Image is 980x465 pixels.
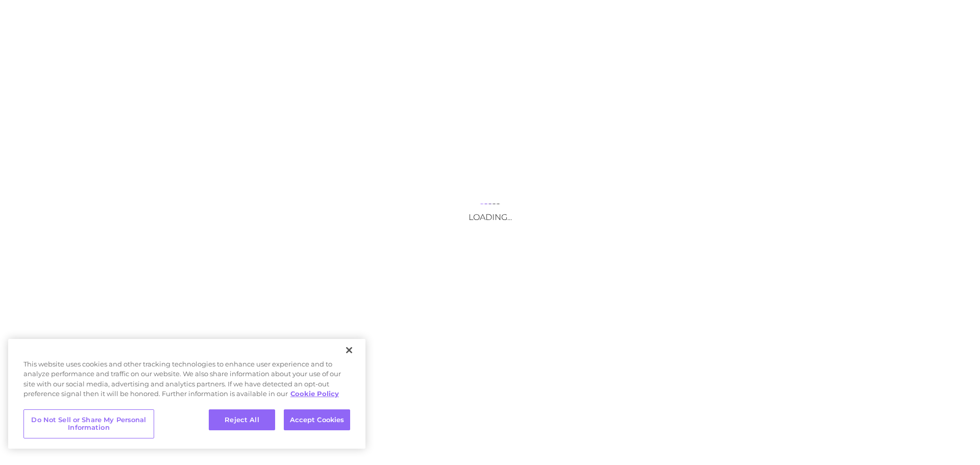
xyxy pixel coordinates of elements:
a: More information about your privacy, opens in a new tab [290,389,339,398]
button: Do Not Sell or Share My Personal Information [23,409,154,438]
button: Reject All [209,409,275,431]
div: Cookie banner [8,339,365,449]
button: Accept Cookies [284,409,350,431]
div: This website uses cookies and other tracking technologies to enhance user experience and to analy... [8,359,365,404]
h3: Loading... [388,212,592,222]
button: Close [338,339,360,361]
div: Privacy [8,339,365,449]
